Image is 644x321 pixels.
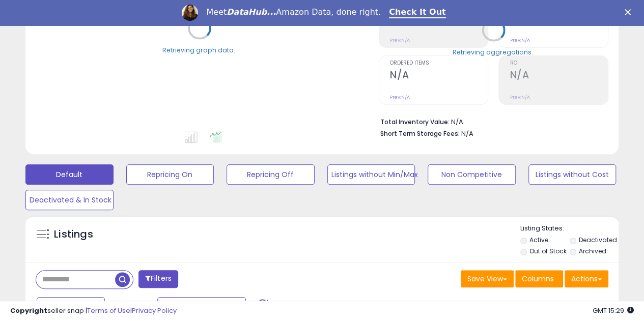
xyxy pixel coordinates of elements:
strong: Copyright [10,306,47,315]
button: Actions [565,270,608,287]
button: Save View [461,270,514,287]
div: seller snap | | [10,306,177,316]
label: Active [529,236,548,244]
div: Retrieving graph data.. [162,45,237,54]
button: Last 7 Days [37,297,105,314]
a: Privacy Policy [132,306,177,315]
label: Out of Stock [529,247,566,255]
a: Check It Out [389,7,446,18]
h5: Listings [54,227,93,242]
img: Profile image for Georgie [182,5,198,21]
button: Deactivated & In Stock [25,190,114,210]
button: Default [25,164,114,185]
button: Repricing Off [227,164,315,185]
button: Columns [515,270,563,287]
div: Close [625,9,635,15]
div: Retrieving aggregations.. [453,47,535,56]
span: 2025-09-11 15:29 GMT [593,306,634,315]
div: Meet Amazon Data, done right. [206,7,381,17]
button: Non Competitive [428,164,516,185]
button: Listings without Min/Max [327,164,415,185]
i: DataHub... [227,7,276,17]
label: Archived [579,247,606,255]
span: Columns [522,274,554,284]
button: Filters [138,270,178,288]
button: Aug-28 - Sep-03 [157,297,246,314]
a: Terms of Use [87,306,130,315]
button: Repricing On [126,164,214,185]
button: Listings without Cost [528,164,617,185]
p: Listing States: [520,224,619,234]
label: Deactivated [579,236,617,244]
